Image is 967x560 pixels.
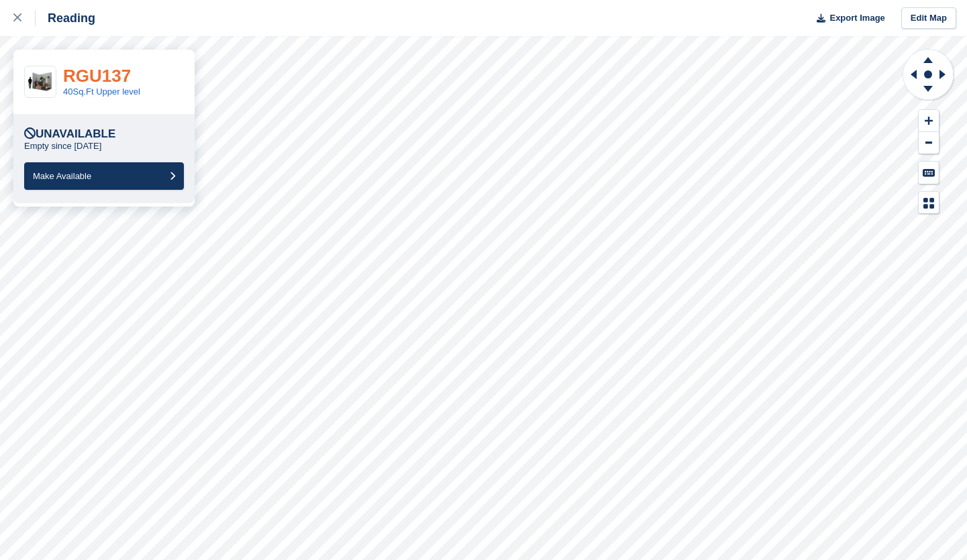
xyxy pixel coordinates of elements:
button: Map Legend [919,192,939,214]
span: Export Image [829,11,884,25]
p: Empty since [DATE] [24,141,101,152]
div: Reading [36,10,95,26]
button: Make Available [24,162,184,190]
span: Make Available [33,171,91,181]
img: 40-sqft-unit.jpg [25,70,56,94]
button: Export Image [809,7,885,30]
a: Edit Map [901,7,956,30]
button: Keyboard Shortcuts [919,162,939,184]
button: Zoom In [919,110,939,132]
div: Unavailable [24,127,115,141]
a: RGU137 [63,66,131,86]
a: 40Sq.Ft Upper level [63,87,140,97]
button: Zoom Out [919,132,939,154]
